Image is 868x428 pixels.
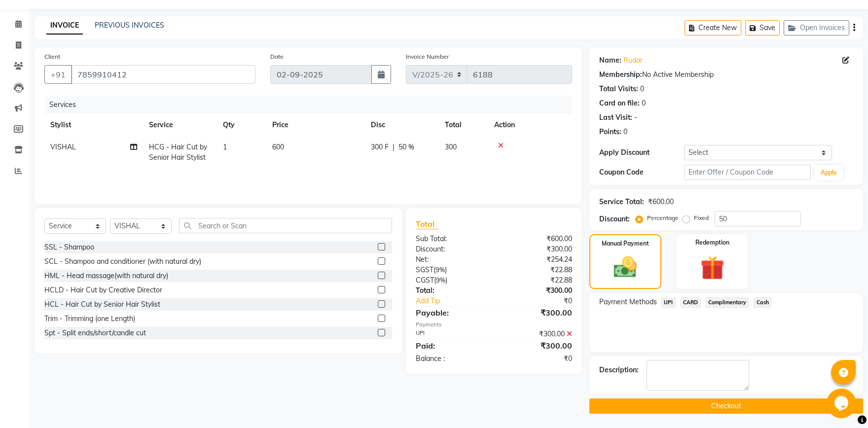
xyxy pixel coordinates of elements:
div: HCL - Hair Cut by Senior Hair Stylist [44,299,160,310]
span: Cash [753,297,772,308]
div: 0 [642,98,646,108]
label: Percentage [647,214,679,222]
span: SGST [416,265,434,274]
div: Discount: [599,214,630,224]
button: Open Invoices [784,20,849,36]
img: _gift.svg [693,253,732,283]
div: UPI [408,329,494,339]
span: 50 % [398,142,414,152]
span: Total [416,219,438,229]
div: Total: [408,285,494,296]
button: Checkout [589,398,863,414]
span: CGST [416,276,434,285]
div: HCLD - Hair Cut by Creative Director [44,285,162,295]
div: Points: [599,127,621,137]
label: Redemption [695,238,729,247]
th: Price [266,114,365,136]
span: 9% [435,266,445,274]
div: Coupon Code [599,167,684,178]
input: Search by Name/Mobile/Email/Code [71,65,255,84]
div: ( ) [408,265,494,275]
div: Last Visit: [599,112,632,123]
a: INVOICE [46,17,83,35]
div: ₹300.00 [494,329,579,339]
div: No Active Membership [599,70,853,80]
div: - [634,112,637,123]
span: 300 [445,143,457,151]
th: Service [143,114,217,136]
label: Date [270,52,284,61]
th: Qty [217,114,266,136]
div: ₹600.00 [494,234,579,244]
span: Payment Methods [599,297,657,307]
div: Payments [416,321,572,329]
div: Payable: [408,307,494,319]
div: Membership: [599,70,642,80]
span: CARD [680,297,701,308]
span: HCG - Hair Cut by Senior Hair Stylist [149,143,207,162]
input: Search or Scan [179,218,392,233]
a: Add Tip [408,296,508,306]
div: Apply Discount [599,147,684,158]
div: Balance : [408,354,494,364]
span: VISHAL [50,143,76,151]
button: Apply [815,165,843,180]
div: Name: [599,55,621,66]
span: Complimentary [705,297,750,308]
span: 600 [272,143,284,151]
div: Spt - Split ends/short/candle cut [44,328,146,338]
div: Trim - Trimming (one Length) [44,314,135,324]
label: Manual Payment [602,239,649,248]
div: ₹300.00 [494,307,579,319]
div: ₹300.00 [494,340,579,352]
div: Card on file: [599,98,640,108]
label: Invoice Number [406,52,449,61]
div: ₹254.24 [494,254,579,265]
th: Action [488,114,572,136]
div: ₹22.88 [494,275,579,285]
button: +91 [44,65,72,84]
div: Paid: [408,340,494,352]
div: 0 [623,127,627,137]
div: ₹0 [508,296,579,306]
span: 1 [223,143,227,151]
th: Total [439,114,488,136]
div: HML - Head massage(with natural dry) [44,271,168,281]
div: Total Visits: [599,84,638,94]
img: _cash.svg [607,254,645,281]
div: Description: [599,365,639,375]
div: Sub Total: [408,234,494,244]
div: Service Total: [599,197,644,207]
iframe: chat widget [827,389,858,418]
label: Fixed [694,214,709,222]
div: ₹300.00 [494,244,579,254]
button: Save [745,20,780,36]
div: ₹22.88 [494,265,579,275]
a: PREVIOUS INVOICES [95,21,164,30]
label: Client [44,52,60,61]
button: Create New [685,20,741,36]
div: Discount: [408,244,494,254]
div: ₹0 [494,354,579,364]
a: Rudar [623,55,643,66]
div: 0 [640,84,644,94]
input: Enter Offer / Coupon Code [684,165,811,180]
div: Services [45,96,579,114]
span: 300 F [371,142,389,152]
div: ( ) [408,275,494,285]
div: ₹300.00 [494,285,579,296]
th: Stylist [44,114,143,136]
div: ₹600.00 [648,197,674,207]
span: | [393,142,395,152]
span: UPI [661,297,676,308]
div: SSL - Shampoo [44,242,94,252]
div: Net: [408,254,494,265]
span: 9% [436,276,445,284]
th: Disc [365,114,439,136]
div: SCL - Shampoo and conditioner (with natural dry) [44,256,201,267]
